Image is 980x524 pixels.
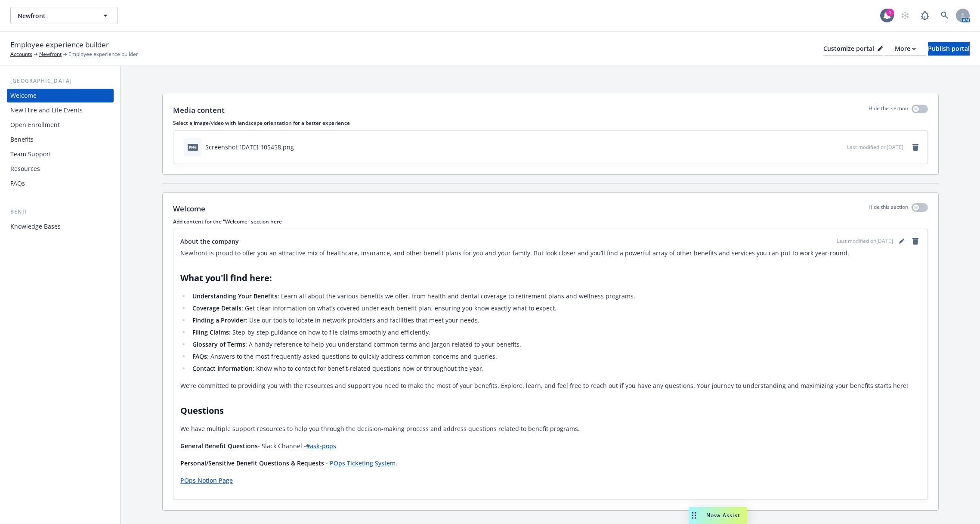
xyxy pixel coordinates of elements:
div: Screenshot [DATE] 105458.png [205,143,294,152]
p: Select a image/video with landscape orientation for a better experience [173,119,928,127]
strong: Filing Claims [192,328,229,336]
div: More [895,42,916,55]
li: : Step-by-step guidance on how to file claims smoothly and efficiently. [190,327,921,338]
li: : Learn all about the various benefits we offer, from health and dental coverage to retirement pl... [190,291,921,301]
p: - Slack Channel - [180,441,921,451]
span: Newfront [18,11,92,20]
a: remove [910,236,921,246]
strong: Glossary of Terms [192,340,245,348]
button: More [884,42,926,56]
a: Benefits [7,133,114,146]
strong: Personal/Sensitive Benefit Questions & Requests - [180,459,328,467]
button: Newfront [10,7,118,24]
p: Hide this section [869,203,908,214]
h2: Questions [180,405,921,417]
p: Add content for the "Welcome" section here [173,218,928,225]
li: : Get clear information on what’s covered under each benefit plan, ensuring you know exactly what... [190,303,921,313]
strong: Contact Information [192,364,253,372]
h2: What you'll find here: [180,272,921,284]
div: 1 [886,9,894,16]
div: Customize portal [823,42,883,55]
a: Newfront [39,50,62,58]
span: Last modified on [DATE] [847,143,903,151]
a: Knowledge Bases [7,220,114,233]
button: Customize portal [823,42,883,56]
a: Welcome [7,89,114,102]
a: Team Support [7,147,114,161]
a: Search [936,7,953,24]
a: POps Notion Page [180,476,233,484]
a: remove [910,142,921,152]
div: New Hire and Life Events [10,103,83,117]
div: Drag to move [689,507,699,524]
p: We have multiple support resources to help you through the decision-making process and address qu... [180,424,921,434]
div: Welcome [10,89,37,102]
p: Newfront is proud to offer you an attractive mix of healthcare, insurance, and other benefit plan... [180,248,921,258]
p: . [180,458,921,468]
a: New Hire and Life Events [7,103,114,117]
div: Resources [10,162,40,176]
strong: Finding a Provider [192,316,246,324]
div: Open Enrollment [10,118,60,132]
div: Benefits [10,133,34,146]
a: POps Ticketing System [330,459,396,467]
strong: Coverage Details [192,304,241,312]
div: Team Support [10,147,51,161]
div: [GEOGRAPHIC_DATA] [7,77,114,85]
span: Employee experience builder [10,39,109,50]
a: editPencil [897,236,907,246]
div: FAQs [10,177,25,190]
span: Employee experience builder [68,50,138,58]
a: Start snowing [897,7,914,24]
div: Knowledge Bases [10,220,61,233]
div: Publish portal [928,42,970,55]
li: : Know who to contact for benefit-related questions now or throughout the year. [190,363,921,374]
button: download file [822,143,829,152]
a: #ask-pops [306,442,336,450]
p: Hide this section [869,105,908,116]
button: preview file [836,143,844,152]
strong: Understanding Your Benefits [192,292,278,300]
li: : Use our tools to locate in-network providers and facilities that meet your needs. [190,315,921,326]
a: Report a Bug [916,7,934,24]
li: : A handy reference to help you understand common terms and jargon related to your benefits. [190,339,921,350]
p: Media content [173,105,225,116]
strong: FAQs [192,352,207,360]
li: : Answers to the most frequently asked questions to quickly address common concerns and queries. [190,351,921,362]
span: Nova Assist [706,512,740,519]
strong: General Benefit Questions [180,442,258,450]
a: Open Enrollment [7,118,114,132]
span: Last modified on [DATE] [837,237,893,245]
p: Welcome [173,203,205,214]
a: Resources [7,162,114,176]
button: Publish portal [928,42,970,56]
p: We’re committed to providing you with the resources and support you need to make the most of your... [180,381,921,391]
div: Benji [7,208,114,216]
span: png [188,144,198,150]
a: FAQs [7,177,114,190]
a: Accounts [10,50,32,58]
span: About the company [180,237,239,246]
button: Nova Assist [689,507,747,524]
